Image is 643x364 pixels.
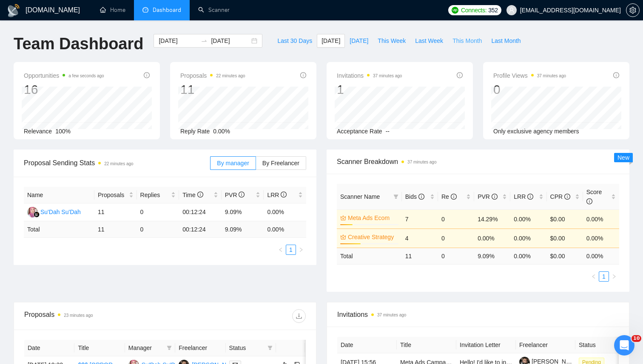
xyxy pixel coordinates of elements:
[239,192,245,198] span: info-circle
[213,128,230,135] span: 0.00%
[402,229,438,248] td: 4
[614,335,634,356] iframe: Intercom live chat
[493,128,579,135] span: Only exclusive agency members
[337,309,619,320] span: Invitations
[612,274,617,279] span: right
[516,337,575,353] th: Freelancer
[451,194,457,200] span: info-circle
[613,72,619,78] span: info-circle
[165,341,174,354] span: filter
[64,313,93,318] time: 23 minutes ago
[493,71,566,81] span: Profile Views
[438,248,474,264] td: 0
[474,229,510,248] td: 0.00%
[182,192,203,198] span: Time
[225,192,245,198] span: PVR
[94,221,137,238] td: 11
[137,203,179,221] td: 0
[292,309,306,323] button: download
[348,232,397,242] a: Creative Strategy
[491,36,521,45] span: Last Month
[337,248,402,264] td: Total
[461,6,487,15] span: Connects:
[278,247,283,252] span: left
[589,271,599,282] li: Previous Page
[337,71,402,81] span: Invitations
[478,193,498,200] span: PVR
[34,212,40,217] img: gigradar-bm.png
[266,341,274,354] span: filter
[14,34,143,54] h1: Team Dashboard
[337,128,382,135] span: Acceptance Rate
[24,158,210,168] span: Proposal Sending Stats
[217,160,249,166] span: By manager
[547,248,583,264] td: $ 0.00
[216,73,245,78] time: 22 minutes ago
[197,192,203,198] span: info-circle
[24,82,104,98] div: 16
[337,82,402,98] div: 1
[276,245,286,255] li: Previous Page
[198,6,230,14] a: searchScanner
[167,345,172,350] span: filter
[402,209,438,229] td: 7
[273,34,317,48] button: Last 30 Days
[510,248,546,264] td: 0.00 %
[267,192,287,198] span: LRR
[438,229,474,248] td: 0
[373,34,410,48] button: This Week
[100,6,125,14] a: homeHome
[418,194,424,200] span: info-circle
[350,36,368,45] span: [DATE]
[488,6,498,15] span: 352
[337,156,619,167] span: Scanner Breakdown
[626,7,640,14] a: setting
[24,221,94,238] td: Total
[180,82,245,98] div: 11
[589,271,599,282] button: left
[229,343,264,353] span: Status
[410,34,448,48] button: Last Week
[128,343,163,353] span: Manager
[402,248,438,264] td: 11
[377,313,406,317] time: 37 minutes ago
[348,213,397,223] a: Meta Ads Ecom
[140,190,170,200] span: Replies
[144,72,150,78] span: info-circle
[296,245,306,255] li: Next Page
[448,34,487,48] button: This Month
[211,36,250,45] input: End date
[321,36,340,45] span: [DATE]
[586,189,602,205] span: Score
[277,36,312,45] span: Last 30 Days
[583,248,619,264] td: 0.00 %
[74,340,125,356] th: Title
[609,271,619,282] button: right
[159,36,197,45] input: Start date
[452,36,482,45] span: This Month
[299,247,304,252] span: right
[441,193,457,200] span: Re
[337,337,397,353] th: Date
[547,209,583,229] td: $0.00
[397,337,456,353] th: Title
[405,193,424,200] span: Bids
[492,194,498,200] span: info-circle
[386,128,390,135] span: --
[586,198,592,204] span: info-circle
[276,245,286,255] button: left
[137,187,179,203] th: Replies
[438,209,474,229] td: 0
[317,34,345,48] button: [DATE]
[7,4,20,17] img: logo
[24,71,104,81] span: Opportunities
[137,221,179,238] td: 0
[373,73,402,78] time: 37 minutes ago
[609,271,619,282] li: Next Page
[493,82,566,98] div: 0
[510,209,546,229] td: 0.00%
[564,194,570,200] span: info-circle
[599,272,609,281] a: 1
[575,337,635,353] th: Status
